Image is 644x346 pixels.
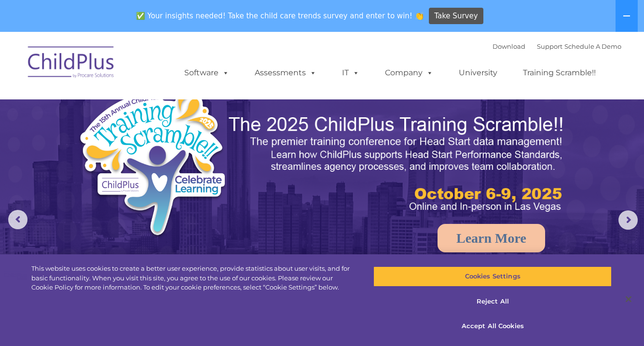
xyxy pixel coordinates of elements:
[373,316,612,336] button: Accept All Cookies
[134,103,175,111] span: Phone number
[332,63,369,83] a: IT
[493,42,621,50] font: |
[493,42,525,50] a: Download
[438,224,545,252] a: Learn More
[375,63,443,83] a: Company
[618,289,639,310] button: Close
[175,63,239,83] a: Software
[31,264,354,292] div: This website uses cookies to create a better user experience, provide statistics about user visit...
[132,6,427,25] span: ✅ Your insights needed! Take the child care trends survey and enter to win! 👏
[564,42,621,50] a: Schedule A Demo
[537,42,562,50] a: Support
[513,63,605,83] a: Training Scramble!!
[23,40,120,88] img: ChildPlus by Procare Solutions
[449,63,507,83] a: University
[134,64,164,71] span: Last name
[434,8,478,25] span: Take Survey
[373,266,612,287] button: Cookies Settings
[373,291,612,312] button: Reject All
[429,8,483,25] a: Take Survey
[245,63,326,83] a: Assessments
